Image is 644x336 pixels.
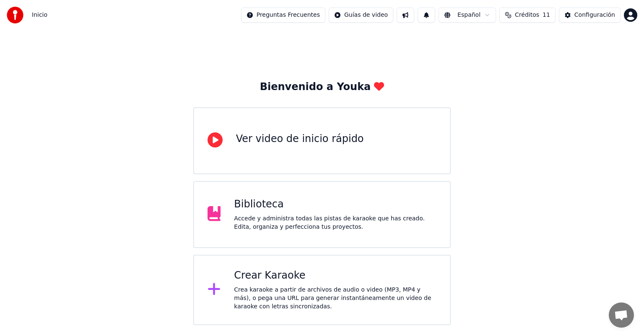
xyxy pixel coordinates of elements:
[234,286,436,311] div: Crea karaoke a partir de archivos de audio o video (MP3, MP4 y más), o pega una URL para generar ...
[234,198,436,211] div: Biblioteca
[32,11,47,19] nav: breadcrumb
[241,8,325,23] button: Preguntas Frecuentes
[234,269,436,282] div: Crear Karaoke
[236,132,364,146] div: Ver video de inicio rápido
[234,215,436,231] div: Accede y administra todas las pistas de karaoke que has creado. Edita, organiza y perfecciona tus...
[515,11,539,19] span: Créditos
[574,11,615,19] div: Configuración
[499,8,556,23] button: Créditos11
[559,8,621,23] button: Configuración
[609,302,634,328] a: Chat abierto
[260,80,384,94] div: Bienvenido a Youka
[7,7,23,23] img: youka
[329,8,393,23] button: Guías de video
[543,11,550,19] span: 11
[32,11,47,19] span: Inicio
